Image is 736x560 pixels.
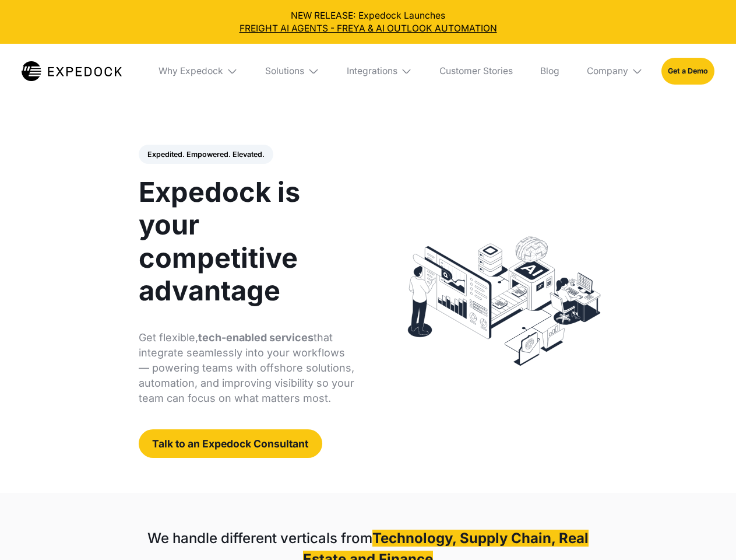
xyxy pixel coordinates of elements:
div: Integrations [347,65,397,77]
strong: We handle different verticals from [147,530,372,547]
strong: tech-enabled services [198,331,314,344]
div: Why Expedock [149,44,247,99]
a: Blog [531,44,568,99]
iframe: Chat Widget [678,504,736,560]
div: Solutions [265,65,304,77]
div: Integrations [337,44,421,99]
div: Solutions [256,44,329,99]
a: Talk to an Expedock Consultant [139,429,322,458]
div: Why Expedock [159,65,223,77]
div: NEW RELEASE: Expedock Launches [9,9,727,35]
h1: Expedock is your competitive advantage [139,176,355,307]
div: Company [587,65,628,77]
a: Get a Demo [661,58,714,84]
a: FREIGHT AI AGENTS - FREYA & AI OUTLOOK AUTOMATION [9,22,727,35]
div: Company [577,44,652,99]
p: Get flexible, that integrate seamlessly into your workflows — powering teams with offshore soluti... [139,330,355,406]
a: Customer Stories [430,44,522,99]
